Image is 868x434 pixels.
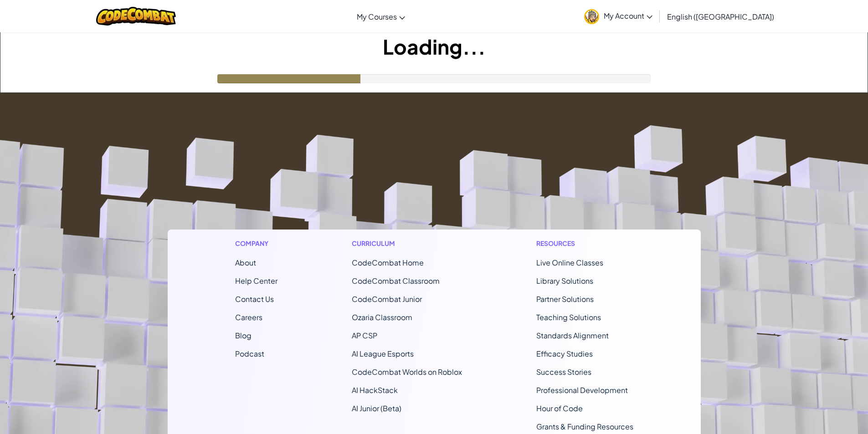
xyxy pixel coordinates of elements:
a: Teaching Solutions [536,312,601,322]
a: CodeCombat Worlds on Roblox [352,367,462,377]
a: AP CSP [352,331,377,340]
a: Help Center [235,276,277,286]
a: Success Stories [536,367,591,377]
a: CodeCombat Junior [352,294,422,304]
a: Ozaria Classroom [352,312,412,322]
img: CodeCombat logo [96,7,176,26]
a: Professional Development [536,385,628,395]
h1: Loading... [0,32,868,61]
span: My Account [604,11,652,20]
a: Podcast [235,349,264,358]
span: English ([GEOGRAPHIC_DATA]) [667,12,774,21]
a: AI League Esports [352,349,414,358]
img: avatar [584,9,599,24]
h1: Curriculum [352,239,462,248]
a: Blog [235,331,252,340]
a: Partner Solutions [536,294,594,304]
a: About [235,258,256,267]
a: CodeCombat Classroom [352,276,440,286]
a: Standards Alignment [536,331,609,340]
a: Hour of Code [536,403,583,413]
a: AI Junior (Beta) [352,403,401,413]
a: Live Online Classes [536,258,603,267]
span: My Courses [357,12,397,21]
span: Contact Us [235,294,274,304]
a: Grants & Funding Resources [536,422,633,431]
a: Careers [235,312,262,322]
h1: Resources [536,239,633,248]
a: My Courses [352,4,410,29]
a: AI HackStack [352,385,398,395]
h1: Company [235,239,277,248]
a: Library Solutions [536,276,593,286]
a: My Account [580,2,657,31]
a: English ([GEOGRAPHIC_DATA]) [663,4,779,29]
a: Efficacy Studies [536,349,593,358]
span: CodeCombat Home [352,258,424,267]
